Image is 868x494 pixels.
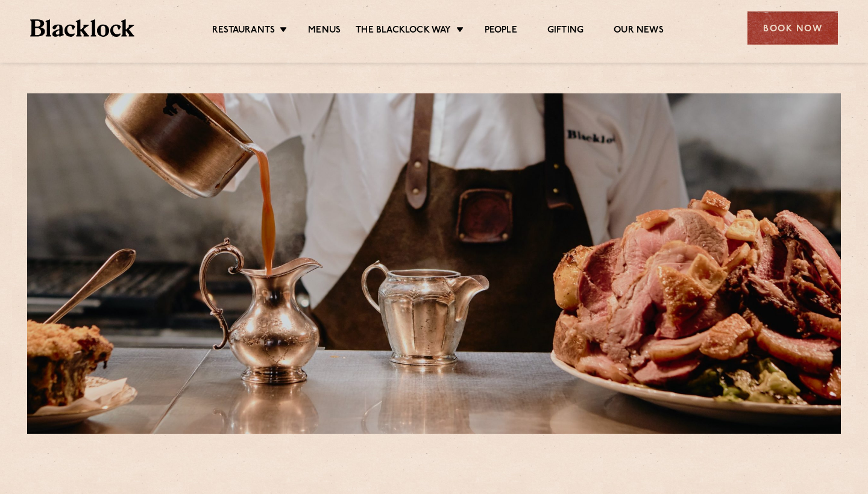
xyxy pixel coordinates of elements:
img: BL_Textured_Logo-footer-cropped.svg [30,19,134,37]
a: Our News [614,25,664,38]
a: Gifting [547,25,583,38]
a: Restaurants [212,25,275,38]
a: People [485,25,517,38]
a: The Blacklock Way [356,25,451,38]
a: Menus [308,25,341,38]
div: Book Now [747,11,838,45]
